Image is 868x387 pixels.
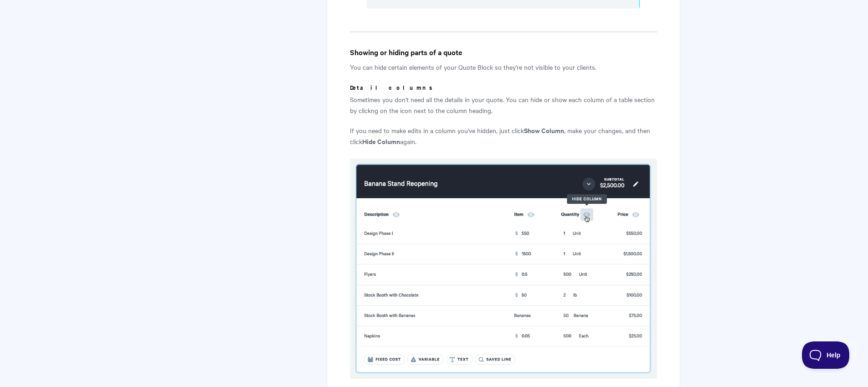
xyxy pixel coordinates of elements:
h4: Showing or hiding parts of a quote [350,46,657,58]
img: file-QplTheWgB3.gif [350,159,657,379]
strong: Show Column [524,125,564,135]
strong: Detail columns [350,83,432,92]
p: You can hide certain elements of your Quote Block so they're not visible to your clients. [350,62,657,72]
p: If you need to make edits in a column you've hidden, just click , make your changes, and then cli... [350,125,657,147]
strong: Hide Column [362,136,400,146]
iframe: Toggle Customer Support [802,341,850,369]
p: Sometimes you don't need all the details in your quote. You can hide or show each column of a tab... [350,94,657,116]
